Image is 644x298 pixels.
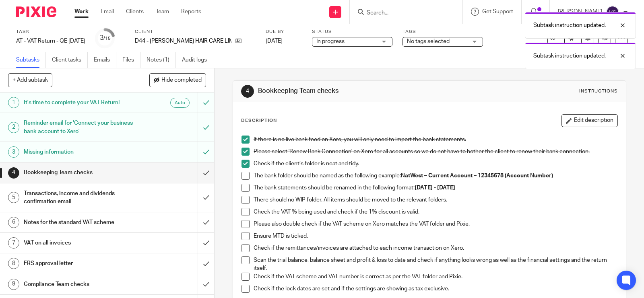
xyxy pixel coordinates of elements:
h1: Transactions, income and dividends confirmation email [24,187,134,208]
div: 9 [8,279,19,290]
p: The bank folder should be named as the following example: [254,172,617,180]
div: 6 [8,217,19,228]
div: 5 [8,192,19,203]
h1: Missing information [24,146,134,158]
p: Subtask instruction updated. [533,52,606,60]
h1: VAT on all invoices [24,237,134,249]
label: Status [312,29,392,35]
h1: Compliance Team checks [24,278,134,290]
h1: Notes for the standard VAT scheme [24,216,134,228]
a: Client tasks [52,52,88,68]
a: Team [156,8,169,16]
span: [DATE] [266,38,283,44]
button: Hide completed [149,73,206,87]
small: /15 [103,36,111,41]
a: Work [74,8,89,16]
div: 7 [8,237,19,249]
h1: FRS approval letter [24,257,134,269]
div: Auto [170,98,190,108]
label: Due by [266,29,302,35]
p: Description [241,117,277,124]
span: Hide completed [161,77,202,84]
a: Email [101,8,114,16]
div: 1 [8,97,19,108]
p: Check if the remittances/invoices are attached to each income transaction on Xero. [254,244,617,252]
label: Task [16,29,85,35]
img: svg%3E [606,6,619,18]
p: D44 - [PERSON_NAME] HAIR CARE LIMITED [135,37,231,45]
p: There should no WIP folder. All items should be moved to the relevant folders. [254,196,617,204]
p: The bank statements should be renamed in the following format: [254,184,617,192]
div: Instructions [579,88,618,95]
h1: Bookkeeping Team checks [258,87,446,95]
a: Files [122,52,140,68]
p: Please also double check if the VAT scheme on Xero matches the VAT folder and Pixie. [254,220,617,228]
div: 8 [8,258,19,269]
div: 3 [100,33,111,43]
a: Subtasks [16,52,46,68]
h1: Bookkeeping Team checks [24,166,134,179]
strong: [DATE] - [DATE] [415,185,455,191]
img: Pixie [16,6,56,17]
label: Client [135,29,256,35]
a: Notes (1) [147,52,176,68]
div: AT - VAT Return - QE 31-08-2025 [16,37,85,45]
p: Check if the lock dates are set and if the settings are showing as tax exclusive. [254,285,617,293]
p: Scan the trial balance, balance sheet and profit & loss to date and check if anything looks wrong... [254,256,617,273]
h1: Reminder email for 'Connect your business bank account to Xero' [24,117,134,138]
p: Please select 'Renew Bank Connection' on Xero for all accounts so we do not have to bother the cl... [254,148,617,156]
h1: It's time to complete your VAT Return! [24,97,134,109]
a: Emails [94,52,116,68]
a: Audit logs [182,52,213,68]
p: Check if the client’s folder is neat and tidy. [254,160,617,168]
div: 2 [8,122,19,133]
span: In progress [316,39,345,44]
strong: NatWest – Current Account – 12345678 (Account Number) [401,173,553,179]
div: 3 [8,146,19,158]
p: Check the VAT % being used and check if the 1% discount is valid. [254,208,617,216]
div: 4 [241,85,254,98]
p: Ensure MTD is ticked. [254,232,617,240]
a: Reports [181,8,201,16]
a: Clients [126,8,144,16]
button: Edit description [561,114,618,127]
p: Subtask instruction updated. [533,21,606,29]
p: If there is no live bank feed on Xero, you will only need to import the bank statements. [254,136,617,144]
button: + Add subtask [8,73,52,87]
p: Check if the VAT scheme and VAT number is correct as per the VAT folder and Pixie. [254,273,617,281]
div: 4 [8,167,19,179]
div: AT - VAT Return - QE [DATE] [16,37,85,45]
